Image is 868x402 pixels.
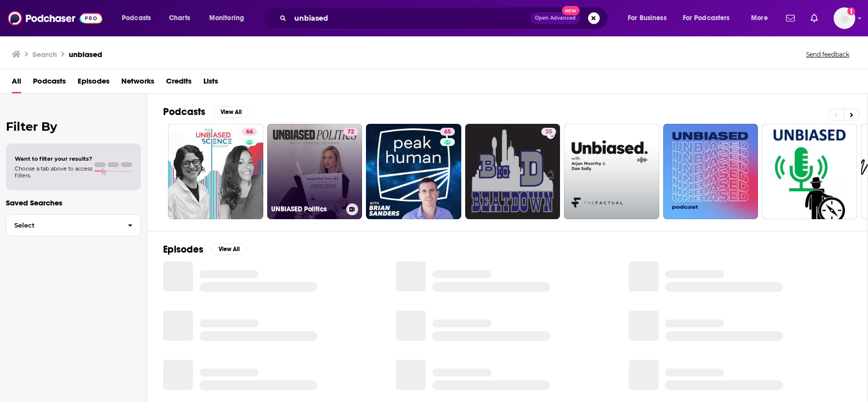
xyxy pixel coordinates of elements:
button: View All [211,243,247,255]
span: Select [6,222,120,229]
h3: UNBIASED Politics [271,205,342,213]
a: Lists [203,73,218,93]
a: 65 [366,124,461,219]
svg: Add a profile image [847,7,855,15]
a: 66 [242,128,257,136]
button: Show profile menu [834,7,855,29]
a: Networks [121,73,154,93]
span: Podcasts [122,11,151,25]
a: 35 [541,128,556,136]
span: New [562,6,580,15]
a: PodcastsView All [163,106,249,118]
span: Charts [169,11,190,25]
span: 72 [347,127,354,137]
span: Monitoring [209,11,244,25]
img: User Profile [834,7,855,29]
button: Open AdvancedNew [531,12,580,24]
a: 65 [440,128,455,136]
button: open menu [744,10,780,26]
span: More [751,11,768,25]
a: 35 [465,124,560,219]
h3: Search [32,50,57,59]
input: Search podcasts, credits, & more... [290,10,531,26]
a: Credits [166,73,192,93]
a: EpisodesView All [163,243,247,256]
button: open menu [676,10,744,26]
a: 72UNBIASED Politics [267,124,363,219]
a: Show notifications dropdown [807,10,822,27]
button: open menu [202,10,257,26]
a: Episodes [78,73,110,93]
span: 66 [246,127,253,137]
span: Choose a tab above to access filters. [15,165,92,179]
button: open menu [621,10,679,26]
span: 35 [545,127,552,137]
a: All [12,73,21,93]
h2: Filter By [6,119,141,134]
div: Search podcasts, credits, & more... [273,7,617,29]
h2: Episodes [163,243,203,256]
h2: Podcasts [163,106,205,118]
button: Select [6,214,141,236]
p: Saved Searches [6,198,141,207]
span: Logged in as evankrask [834,7,855,29]
span: For Business [628,11,667,25]
img: Podchaser - Follow, Share and Rate Podcasts [8,9,102,28]
a: 72 [343,128,358,136]
button: Send feedback [803,50,852,58]
button: open menu [115,10,164,26]
a: Charts [163,10,196,26]
span: For Podcasters [683,11,730,25]
a: 66 [168,124,263,219]
a: Show notifications dropdown [782,10,799,27]
span: Open Advanced [535,16,576,21]
a: Podcasts [33,73,66,93]
h3: unbiased [69,50,102,59]
span: 65 [444,127,451,137]
span: Want to filter your results? [15,155,92,162]
button: View All [213,106,249,118]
